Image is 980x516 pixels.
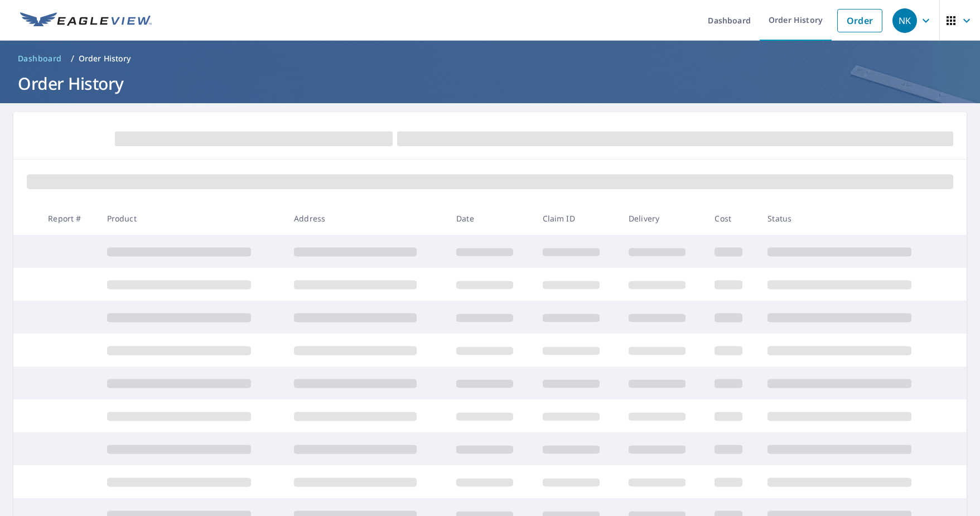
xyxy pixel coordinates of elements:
th: Cost [706,202,759,235]
h1: Order History [13,72,967,95]
th: Address [285,202,447,235]
nav: breadcrumb [13,50,967,67]
li: / [71,52,74,65]
a: Dashboard [13,50,66,67]
a: Order [837,9,882,32]
th: Status [759,202,946,235]
th: Delivery [620,202,706,235]
th: Claim ID [534,202,620,235]
th: Report # [39,202,98,235]
p: Order History [79,53,131,64]
img: EV Logo [20,12,152,29]
span: Dashboard [18,53,62,64]
div: NK [892,8,917,33]
th: Date [447,202,533,235]
th: Product [98,202,285,235]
